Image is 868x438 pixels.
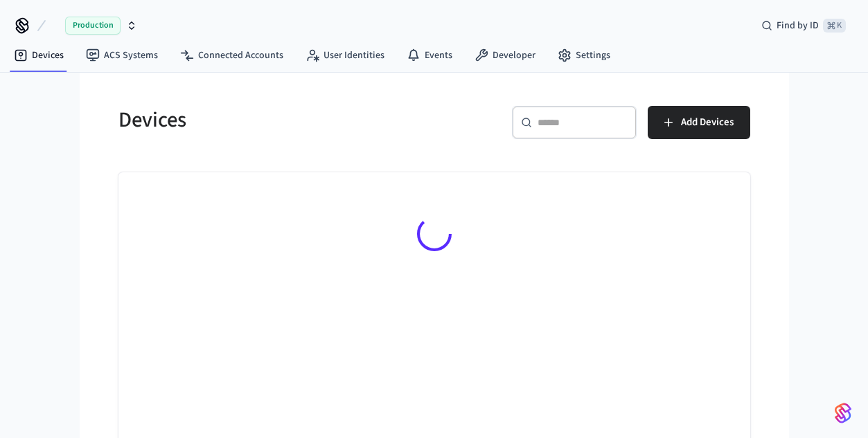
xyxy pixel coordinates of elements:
[3,43,75,68] a: Devices
[75,43,169,68] a: ACS Systems
[547,43,621,68] a: Settings
[681,113,734,131] span: Add Devices
[65,17,121,35] span: Production
[835,402,851,424] img: SeamLogoGradient.69752ec5.svg
[294,43,396,68] a: User Identities
[463,43,547,68] a: Developer
[648,106,750,139] button: Add Devices
[777,19,819,33] span: Find by ID
[396,43,463,68] a: Events
[118,106,426,134] h5: Devices
[169,43,294,68] a: Connected Accounts
[823,19,846,33] span: ⌘ K
[750,13,857,38] div: Find by ID⌘ K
